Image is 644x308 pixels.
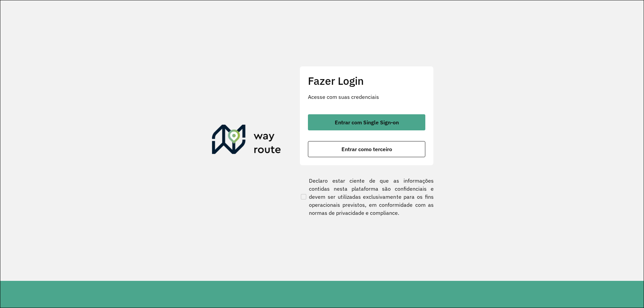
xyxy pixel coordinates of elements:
span: Entrar com Single Sign-on [335,120,399,125]
p: Acesse com suas credenciais [308,93,425,101]
button: button [308,114,425,130]
h2: Fazer Login [308,74,425,87]
span: Entrar como terceiro [341,146,392,152]
label: Declaro estar ciente de que as informações contidas nesta plataforma são confidenciais e devem se... [300,177,434,217]
img: Roteirizador AmbevTech [212,125,281,157]
button: button [308,141,425,157]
